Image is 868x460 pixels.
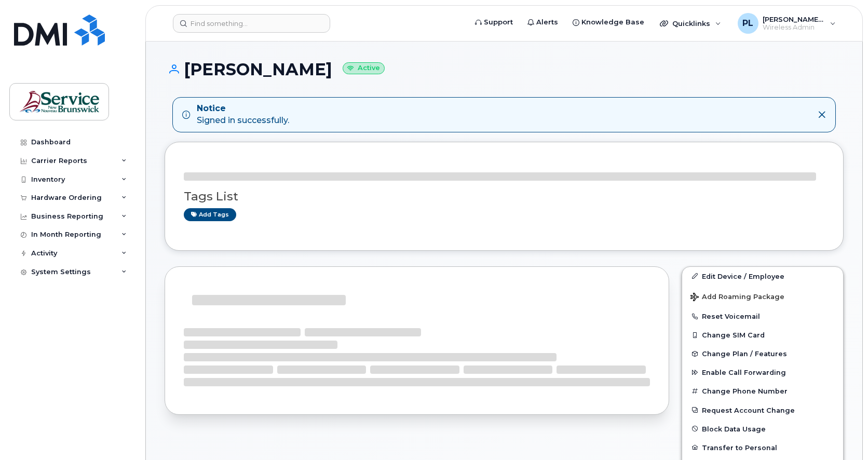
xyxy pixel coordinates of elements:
button: Reset Voicemail [682,307,843,326]
strong: Notice [197,103,289,115]
button: Add Roaming Package [682,286,843,307]
a: Add tags [184,208,236,221]
button: Change Phone Number [682,382,843,400]
button: Change Plan / Features [682,344,843,363]
small: Active [343,62,385,74]
h1: [PERSON_NAME] [165,60,844,78]
button: Request Account Change [682,401,843,420]
button: Enable Call Forwarding [682,363,843,382]
button: Transfer to Personal [682,438,843,457]
span: Add Roaming Package [690,293,784,303]
a: Edit Device / Employee [682,267,843,286]
h3: Tags List [184,190,824,203]
button: Block Data Usage [682,420,843,438]
span: Enable Call Forwarding [702,369,786,376]
span: Change Plan / Features [702,350,787,358]
div: Signed in successfully. [197,103,289,127]
button: Change SIM Card [682,326,843,344]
